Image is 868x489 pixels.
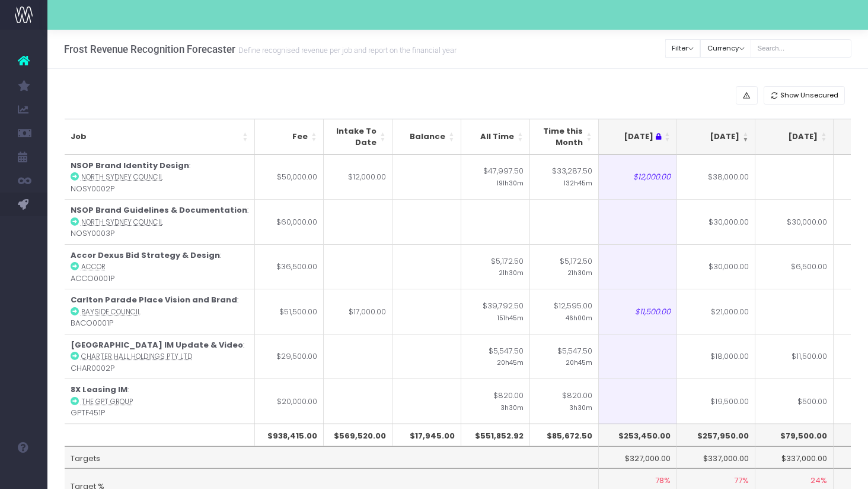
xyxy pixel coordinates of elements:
[71,204,247,216] strong: NSOP Brand Guidelines & Documentation
[255,155,324,200] td: $50,000.00
[755,334,834,379] td: $11,500.00
[677,155,755,200] td: $38,000.00
[599,289,677,334] td: $11,500.00
[567,267,592,277] small: 21h30m
[734,475,749,487] span: 77%
[81,307,141,317] abbr: Bayside Council
[461,334,530,379] td: $5,547.50
[71,160,189,171] strong: NSOP Brand Identity Design
[81,172,163,182] abbr: North Sydney Council
[530,289,599,334] td: $12,595.00
[71,250,220,261] strong: Accor Dexus Bid Strategy & Design
[65,378,255,424] td: : GPTF451P
[71,294,237,305] strong: Carlton Parade Place Vision and Brand
[569,402,592,412] small: 3h30m
[255,244,324,289] td: $36,500.00
[700,39,751,58] button: Currency
[780,90,838,100] span: Show Unsecured
[81,217,163,227] abbr: North Sydney Council
[530,334,599,379] td: $5,547.50
[599,446,677,469] td: $327,000.00
[71,384,127,395] strong: 8X Leasing IM
[810,475,827,487] span: 24%
[655,475,671,487] span: 78%
[599,119,677,155] th: Sep 25 : activate to sort column ascending
[65,199,255,244] td: : NOSY0003P
[755,424,834,469] td: $1,000.00
[677,199,755,244] td: $30,000.00
[665,39,701,58] button: Filter
[255,378,324,424] td: $20,000.00
[755,244,834,289] td: $6,500.00
[530,424,599,446] th: $85,672.50
[751,39,851,58] input: Search...
[461,289,530,334] td: $39,792.50
[15,465,33,483] img: images/default_profile_image.png
[255,289,324,334] td: $51,500.00
[65,334,255,379] td: : CHAR0002P
[65,289,255,334] td: : BACO0001P
[530,155,599,200] td: $33,287.50
[497,312,524,323] small: 151h45m
[497,357,524,367] small: 20h45m
[461,119,530,155] th: All Time: activate to sort column ascending
[81,352,192,361] abbr: Charter Hall Holdings Pty Ltd
[566,357,592,367] small: 20h45m
[677,244,755,289] td: $30,000.00
[677,424,755,469] td: $18,000.00
[755,378,834,424] td: $500.00
[677,289,755,334] td: $21,000.00
[81,262,106,272] abbr: Accor
[324,424,392,446] th: $569,520.00
[461,378,530,424] td: $820.00
[566,312,592,323] small: 46h00m
[392,119,461,155] th: Balance: activate to sort column ascending
[392,424,461,446] th: $17,945.00
[677,446,755,469] td: $337,000.00
[755,446,834,469] td: $337,000.00
[530,244,599,289] td: $5,172.50
[461,244,530,289] td: $5,172.50
[255,199,324,244] td: $60,000.00
[71,339,243,351] strong: [GEOGRAPHIC_DATA] IM Update & Video
[81,397,133,406] abbr: The GPT Group
[530,378,599,424] td: $820.00
[65,244,255,289] td: : ACCO0001P
[764,86,845,105] button: Show Unsecured
[530,119,599,155] th: Time this Month: activate to sort column ascending
[65,119,255,155] th: Job: activate to sort column ascending
[677,119,755,155] th: Oct 25: activate to sort column ascending
[235,43,457,55] small: Define recognised revenue per job and report on the financial year
[64,43,457,55] h3: Frost Revenue Recognition Forecaster
[500,402,524,412] small: 3h30m
[755,199,834,244] td: $30,000.00
[255,424,324,446] th: $938,415.00
[324,119,392,155] th: Intake To Date: activate to sort column ascending
[255,119,324,155] th: Fee: activate to sort column ascending
[497,177,524,188] small: 191h30m
[65,446,599,469] td: Targets
[677,424,755,446] th: $257,950.00
[599,424,677,446] th: $253,450.00
[255,334,324,379] td: $29,500.00
[324,155,392,200] td: $12,000.00
[499,267,524,277] small: 21h30m
[461,155,530,200] td: $47,997.50
[755,424,834,446] th: $79,500.00
[564,177,592,188] small: 132h45m
[324,289,392,334] td: $17,000.00
[755,119,834,155] th: Nov 25: activate to sort column ascending
[461,424,530,446] th: $551,852.92
[65,155,255,200] td: : NOSY0002P
[677,334,755,379] td: $18,000.00
[599,155,677,200] td: $12,000.00
[677,378,755,424] td: $19,500.00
